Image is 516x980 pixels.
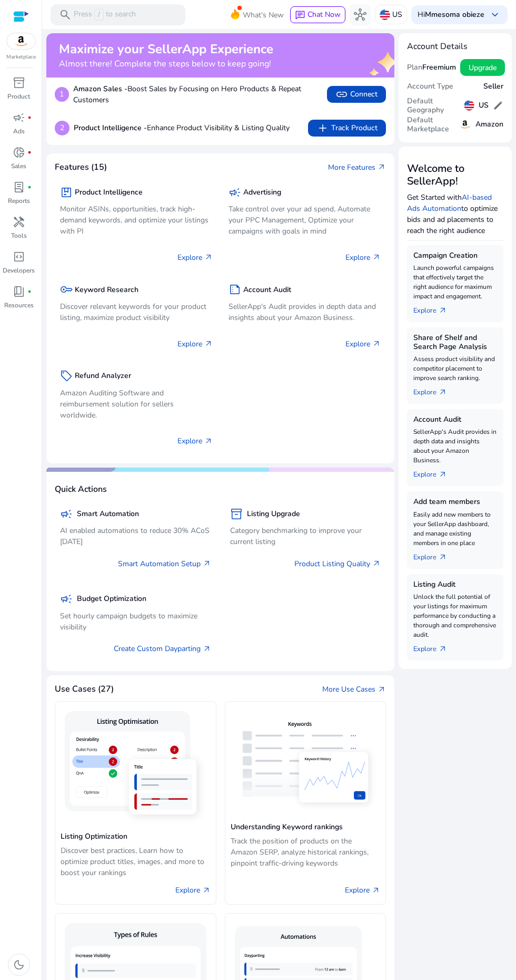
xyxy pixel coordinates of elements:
span: hub [354,8,366,21]
span: arrow_outward [378,163,386,171]
a: More Use Casesarrow_outward [322,684,386,695]
span: Chat Now [307,9,341,20]
h5: Keyword Research [75,286,138,295]
h4: Almost there! Complete the steps below to keep going! [59,59,273,69]
span: arrow_outward [204,339,213,348]
p: Reports [8,196,30,206]
p: SellerApp's Audit provides in depth data and insights about your Amazon Business. [413,427,497,465]
p: Launch powerful campaigns that effectively target the right audience for maximum impact and engag... [413,263,497,301]
button: hub [350,4,371,25]
h5: Smart Automation [77,510,139,519]
button: Upgrade [460,59,505,76]
span: code_blocks [13,250,25,263]
h5: Amazon [475,120,503,129]
span: / [94,9,104,21]
span: link [335,88,348,101]
p: Developers [3,266,35,275]
h5: Plan [407,63,422,72]
span: arrow_outward [439,645,447,653]
span: add [316,122,329,134]
p: Discover relevant keywords for your product listing, maximize product visibility [60,301,213,323]
a: Explorearrow_outward [413,465,455,480]
h5: Listing Upgrade [247,510,300,519]
p: Explore [345,252,381,263]
span: arrow_outward [204,253,213,261]
p: Sales [11,161,26,171]
p: Explore [177,338,213,350]
h5: Budget Optimization [77,595,146,604]
a: Explorearrow_outward [413,639,455,654]
span: donut_small [13,146,25,159]
h5: Account Type [407,82,453,91]
span: arrow_outward [203,559,211,568]
b: Mmesoma obieze [425,9,484,20]
span: Connect [335,88,378,101]
h5: Default Marketplace [407,116,459,134]
h5: Listing Audit [413,580,497,589]
img: Understanding Keyword rankings [231,712,381,814]
a: Create Custom Dayparting [114,643,211,654]
a: Explorearrow_outward [413,548,455,562]
p: Marketplace [6,53,36,61]
span: fiber_manual_record [27,115,32,120]
p: Enhance Product Visibility & Listing Quality [74,122,290,133]
p: SellerApp's Audit provides in depth data and insights about your Amazon Business. [229,301,381,323]
h4: Features (15) [55,162,107,172]
span: Upgrade [469,62,497,73]
h5: Advertising [243,188,281,197]
p: US [392,5,402,24]
span: keyboard_arrow_down [489,8,501,21]
span: arrow_outward [439,553,447,561]
img: us.svg [464,100,474,111]
span: lab_profile [13,181,25,193]
span: search [59,8,72,21]
span: arrow_outward [378,685,386,694]
p: Assess product visibility and competitor placement to improve search ranking. [413,354,497,383]
span: dark_mode [13,958,25,971]
img: amazon.svg [7,33,35,49]
span: package [60,186,73,199]
b: Product Intelligence - [74,123,147,133]
p: Tools [11,231,27,240]
a: Smart Automation Setup [118,558,211,569]
p: Resources [4,300,34,310]
p: Track the position of products on the Amazon SERP, analyze historical rankings, pinpoint traffic-... [231,836,381,869]
h5: Freemium [422,63,456,72]
span: arrow_outward [439,470,447,479]
a: Explorearrow_outward [413,383,455,397]
span: inventory_2 [13,76,25,89]
p: Category benchmarking to improve your current listing [230,525,381,547]
p: Set hourly campaign budgets to maximize visibility [60,610,211,633]
span: chat [295,10,305,21]
p: Product [7,92,30,101]
span: fiber_manual_record [27,289,32,294]
p: Monitor ASINs, opportunities, track high-demand keywords, and optimize your listings with PI [60,203,213,237]
span: handyman [13,216,25,228]
h4: Quick Actions [55,484,107,494]
p: 1 [55,87,69,102]
span: What's New [243,6,284,24]
span: arrow_outward [204,437,213,445]
span: arrow_outward [439,388,447,396]
h5: Add team members [413,498,497,507]
span: summarize [229,283,241,296]
p: Press to search [74,9,136,21]
h5: Account Audit [243,286,291,295]
span: Track Product [316,122,378,134]
p: Explore [345,338,381,350]
span: campaign [229,186,241,199]
span: key [60,283,73,296]
span: arrow_outward [372,253,381,261]
button: addTrack Product [308,120,386,137]
span: campaign [13,111,25,124]
a: Explorearrow_outward [413,301,455,316]
img: amazon.svg [459,118,471,131]
a: AI-based Ads Automation [407,192,492,214]
span: arrow_outward [203,645,211,653]
span: edit [493,100,503,111]
a: Explore [175,885,211,896]
p: Get Started with to optimize bids and ad placements to reach the right audience [407,192,503,236]
span: arrow_outward [439,306,447,315]
img: us.svg [380,9,390,20]
h2: Maximize your SellerApp Experience [59,42,273,57]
